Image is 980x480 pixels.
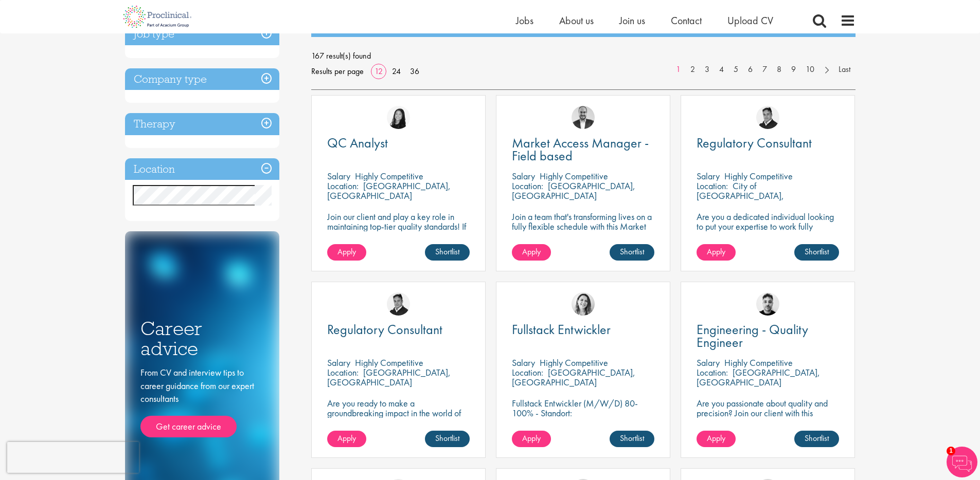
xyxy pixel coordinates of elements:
[697,357,720,368] span: Salary
[743,64,758,76] a: 6
[794,431,839,447] a: Shortlist
[947,447,955,455] span: 1
[559,14,594,27] a: About us
[140,416,237,437] a: Get career advice
[697,137,839,150] a: Regulatory Consultant
[425,244,470,261] a: Shortlist
[327,398,470,447] p: Are you ready to make a groundbreaking impact in the world of biotechnology? Join a growing compa...
[327,357,350,368] span: Salary
[125,23,279,45] h3: Job type
[371,66,386,77] a: 12
[327,366,451,388] p: [GEOGRAPHIC_DATA], [GEOGRAPHIC_DATA]
[697,244,736,261] a: Apply
[833,64,856,76] a: Last
[697,321,808,351] span: Engineering - Quality Engineer
[572,106,595,129] img: Aitor Melia
[671,14,702,27] a: Contact
[800,64,819,76] a: 10
[540,357,608,368] p: Highly Competitive
[140,319,264,358] h3: Career advice
[512,357,535,368] span: Salary
[140,366,264,437] div: From CV and interview tips to career guidance from our expert consultants
[406,66,423,77] a: 36
[786,64,801,76] a: 9
[327,170,350,182] span: Salary
[516,14,533,27] a: Jobs
[512,180,543,192] span: Location:
[512,212,654,241] p: Join a team that's transforming lives on a fully flexible schedule with this Market Access Manage...
[327,366,359,378] span: Location:
[700,64,715,76] a: 3
[610,431,654,447] a: Shortlist
[522,246,541,257] span: Apply
[125,113,279,135] h3: Therapy
[327,212,470,261] p: Join our client and play a key role in maintaining top-tier quality standards! If you have a keen...
[512,134,649,164] span: Market Access Manager - Field based
[327,321,442,338] span: Regulatory Consultant
[125,158,279,180] h3: Location
[947,447,977,477] img: Chatbot
[327,137,470,150] a: QC Analyst
[355,357,423,368] p: Highly Competitive
[757,64,772,76] a: 7
[685,64,700,76] a: 2
[327,244,366,261] a: Apply
[522,433,541,444] span: Apply
[756,292,779,316] img: Dean Fisher
[697,366,820,388] p: [GEOGRAPHIC_DATA], [GEOGRAPHIC_DATA]
[125,68,279,90] h3: Company type
[355,170,423,182] p: Highly Competitive
[327,180,359,192] span: Location:
[512,321,611,338] span: Fullstack Entwickler
[512,323,654,336] a: Fullstack Entwickler
[512,137,654,162] a: Market Access Manager - Field based
[697,431,736,447] a: Apply
[327,134,388,152] span: QC Analyst
[697,180,784,211] p: City of [GEOGRAPHIC_DATA], [GEOGRAPHIC_DATA]
[671,64,686,76] a: 1
[697,398,839,437] p: Are you passionate about quality and precision? Join our client with this engineering role and he...
[388,66,404,77] a: 24
[512,366,635,388] p: [GEOGRAPHIC_DATA], [GEOGRAPHIC_DATA]
[512,431,551,447] a: Apply
[387,106,410,129] img: Numhom Sudsok
[572,292,595,316] img: Nur Ergiydiren
[697,323,839,349] a: Engineering - Quality Engineer
[387,292,410,316] img: Peter Duvall
[337,246,356,257] span: Apply
[512,170,535,182] span: Salary
[512,180,635,201] p: [GEOGRAPHIC_DATA], [GEOGRAPHIC_DATA]
[724,170,793,182] p: Highly Competitive
[540,170,608,182] p: Highly Competitive
[794,244,839,261] a: Shortlist
[311,64,364,79] span: Results per page
[707,433,725,444] span: Apply
[772,64,787,76] a: 8
[512,366,543,378] span: Location:
[327,323,470,336] a: Regulatory Consultant
[512,398,654,447] p: Fullstack Entwickler (M/W/D) 80-100% - Standort: [GEOGRAPHIC_DATA], [GEOGRAPHIC_DATA] - Arbeitsze...
[697,180,728,192] span: Location:
[697,134,812,152] span: Regulatory Consultant
[337,433,356,444] span: Apply
[756,106,779,129] img: Peter Duvall
[714,64,729,76] a: 4
[311,48,856,64] span: 167 result(s) found
[697,170,720,182] span: Salary
[619,14,645,27] span: Join us
[327,431,366,447] a: Apply
[697,366,728,378] span: Location:
[728,64,743,76] a: 5
[7,442,139,473] iframe: reCAPTCHA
